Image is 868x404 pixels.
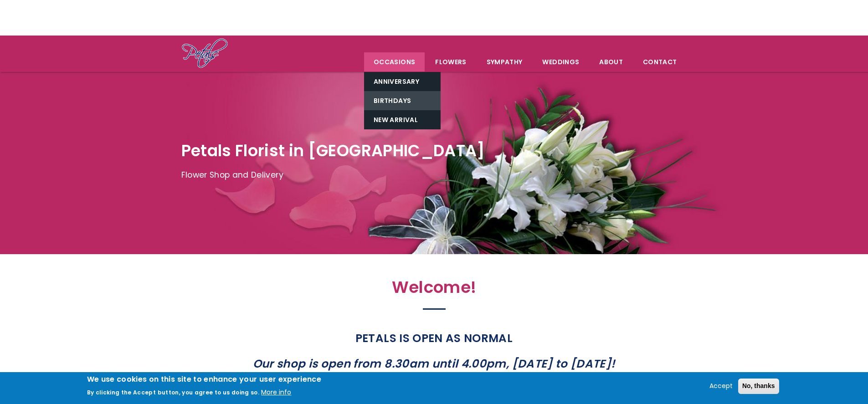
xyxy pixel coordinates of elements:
[87,389,260,396] p: By clicking the Accept button, you agree to us doing so.
[426,52,476,72] a: Flowers
[364,52,425,72] span: Occasions
[590,52,632,72] a: About
[364,110,441,129] a: New Arrival
[364,91,441,110] a: Birthdays
[355,330,513,346] strong: PETALS IS OPEN AS NORMAL
[633,52,686,72] a: Contact
[236,278,632,302] h2: Welcome!
[181,38,228,70] img: Home
[181,139,485,162] span: Petals Florist in [GEOGRAPHIC_DATA]
[87,374,322,384] h2: We use cookies on this site to enhance your user experience
[738,378,779,394] button: No, thanks
[533,52,589,72] span: Weddings
[253,356,616,372] strong: Our shop is open from 8.30am until 4.00pm, [DATE] to [DATE]!
[706,381,736,392] button: Accept
[181,169,687,182] p: Flower Shop and Delivery
[261,387,291,398] button: More info
[477,52,532,72] a: Sympathy
[364,72,441,91] a: Anniversary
